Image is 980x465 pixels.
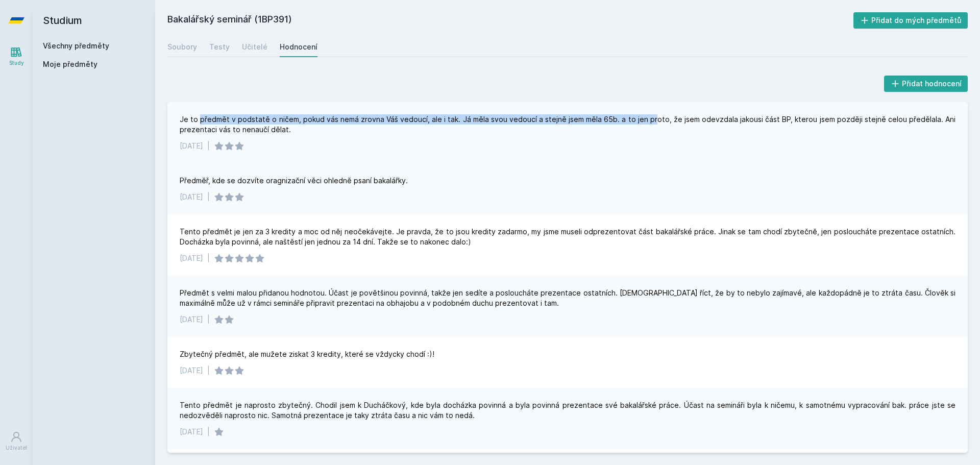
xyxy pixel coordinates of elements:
a: Všechny předměty [43,41,109,50]
a: Testy [209,37,230,57]
div: | [207,427,210,437]
div: Uživatel [6,444,27,452]
div: Je to předmět v podstatě o ničem, pokud vás nemá zrovna Váš vedoucí, ale i tak. Já měla svou vedo... [180,114,955,135]
div: | [207,192,210,202]
button: Přidat hodnocení [884,76,968,92]
span: Moje předměty [43,59,97,69]
a: Uživatel [2,426,31,457]
a: Hodnocení [280,37,317,57]
div: | [207,141,210,151]
div: | [207,314,210,325]
a: Study [2,41,31,72]
div: [DATE] [180,427,203,437]
div: Study [9,59,24,67]
div: Hodnocení [280,42,317,52]
div: [DATE] [180,253,203,263]
div: [DATE] [180,365,203,376]
div: [DATE] [180,192,203,202]
div: [DATE] [180,314,203,325]
div: Tento předmět je jen za 3 kredity a moc od něj neočekávejte. Je pravda, že to jsou kredity zadarm... [180,227,955,247]
button: Přidat do mých předmětů [853,12,968,29]
h2: Bakalářský seminář (1BP391) [167,12,853,29]
a: Soubory [167,37,197,57]
div: Předměř, kde se dozvíte oragnizační věci ohledně psaní bakalářky. [180,176,408,186]
div: Předmět s velmi malou přidanou hodnotou. Účast je povětšinou povinná, takže jen sedíte a poslouch... [180,288,955,308]
div: Učitelé [242,42,267,52]
div: Tento předmět je naprosto zbytečný. Chodil jsem k Ducháčkový, kde byla docházka povinná a byla po... [180,400,955,421]
div: | [207,365,210,376]
a: Učitelé [242,37,267,57]
div: Testy [209,42,230,52]
div: Zbytečný předmět, ale mužete ziskat 3 kredity, které se vždycky chodí :)! [180,349,434,359]
div: | [207,253,210,263]
div: Soubory [167,42,197,52]
div: [DATE] [180,141,203,151]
